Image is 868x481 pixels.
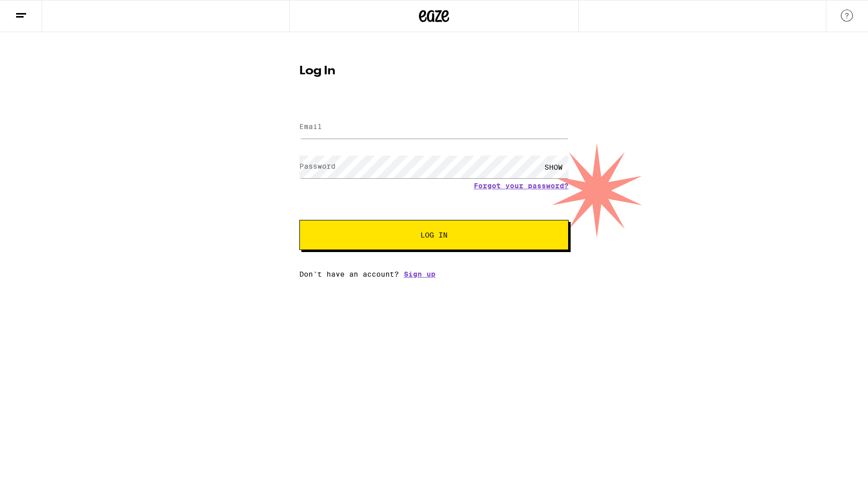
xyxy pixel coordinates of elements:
label: Password [299,162,336,170]
h1: Log In [299,65,569,77]
input: Email [299,116,569,139]
a: Forgot your password? [474,182,569,190]
div: SHOW [538,156,569,178]
button: Log In [299,220,569,250]
div: Don't have an account? [299,270,569,278]
a: Sign up [404,270,436,278]
label: Email [299,123,322,131]
span: Log In [420,231,448,238]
